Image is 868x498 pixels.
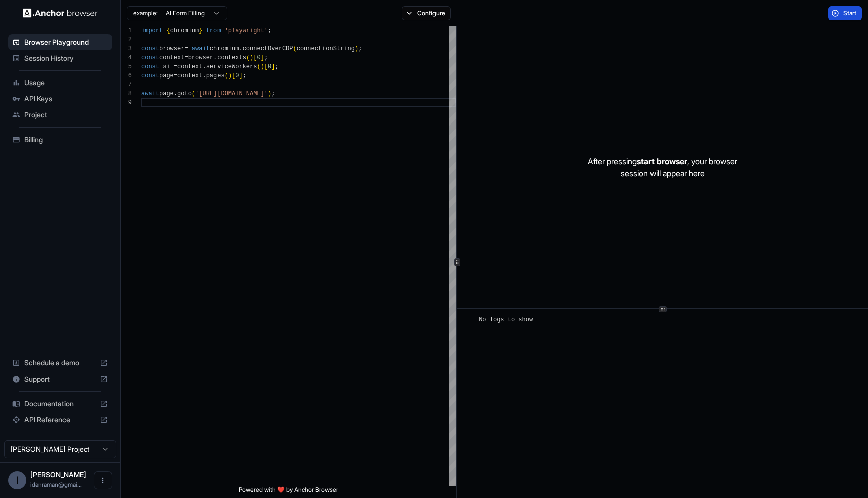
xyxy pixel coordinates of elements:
div: API Reference [8,412,112,428]
span: ( [246,54,250,61]
div: 8 [121,89,132,98]
span: Start [843,9,857,17]
span: page [159,72,174,79]
span: connectionString [297,45,355,52]
div: Usage [8,75,112,91]
button: Configure [402,6,451,20]
img: Anchor Logo [23,8,98,18]
div: 3 [121,44,132,53]
span: API Keys [24,94,108,104]
span: ] [271,63,275,70]
span: from [206,27,221,34]
span: idanraman@gmail.com [30,481,82,488]
span: = [184,45,188,52]
span: contexts [217,54,246,61]
span: ; [243,72,246,79]
span: ​ [466,315,471,325]
span: await [141,90,159,97]
span: pages [206,72,225,79]
span: goto [177,90,192,97]
span: ; [271,90,275,97]
button: Start [828,6,862,20]
div: 6 [121,71,132,80]
div: 1 [121,26,132,35]
span: context [177,63,202,70]
span: ) [268,90,271,97]
span: chromium [170,27,199,34]
span: const [141,63,159,70]
div: I [8,471,26,489]
span: Support [24,374,96,384]
span: const [141,45,159,52]
span: } [199,27,202,34]
button: Open menu [94,471,112,489]
span: 0 [268,63,271,70]
div: API Keys [8,91,112,107]
span: = [174,72,177,79]
span: ] [239,72,242,79]
div: Billing [8,132,112,148]
span: context [177,72,202,79]
span: Documentation [24,399,96,409]
span: ( [225,72,228,79]
div: Project [8,107,112,123]
span: ) [355,45,358,52]
span: . [213,54,217,61]
div: 4 [121,53,132,62]
p: After pressing , your browser session will appear here [588,155,737,179]
span: ; [268,27,271,34]
span: const [141,72,159,79]
span: Idan Raman [30,470,86,479]
span: Project [24,110,108,120]
span: . [202,63,206,70]
span: const [141,54,159,61]
span: = [184,54,188,61]
span: ( [293,45,297,52]
span: [ [232,72,235,79]
span: page [159,90,174,97]
span: 0 [235,72,239,79]
span: serviceWorkers [206,63,257,70]
span: 'playwright' [225,27,268,34]
span: import [141,27,163,34]
div: 7 [121,80,132,89]
div: 5 [121,62,132,71]
span: ( [257,63,260,70]
span: ; [358,45,362,52]
div: 2 [121,35,132,44]
span: No logs to show [479,316,533,323]
span: . [202,72,206,79]
span: . [239,45,242,52]
span: API Reference [24,415,96,425]
span: [ [264,63,268,70]
div: Session History [8,50,112,66]
div: Support [8,371,112,387]
div: 9 [121,98,132,107]
span: Powered with ❤️ by Anchor Browser [239,486,338,498]
span: browser [159,45,184,52]
span: Browser Playground [24,37,108,47]
span: chromium [210,45,239,52]
span: ( [192,90,195,97]
div: Documentation [8,396,112,412]
span: ai [163,63,170,70]
span: Schedule a demo [24,358,96,368]
span: await [192,45,210,52]
span: 0 [257,54,260,61]
span: start browser [637,156,687,166]
span: [ [253,54,257,61]
span: example: [133,9,158,17]
span: connectOverCDP [243,45,293,52]
span: ) [228,72,232,79]
span: ; [264,54,268,61]
span: ] [261,54,264,61]
span: ) [250,54,253,61]
span: { [166,27,170,34]
span: Billing [24,135,108,145]
span: ; [275,63,279,70]
span: context [159,54,184,61]
span: ) [261,63,264,70]
span: browser [188,54,213,61]
span: Usage [24,78,108,88]
div: Schedule a demo [8,355,112,371]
